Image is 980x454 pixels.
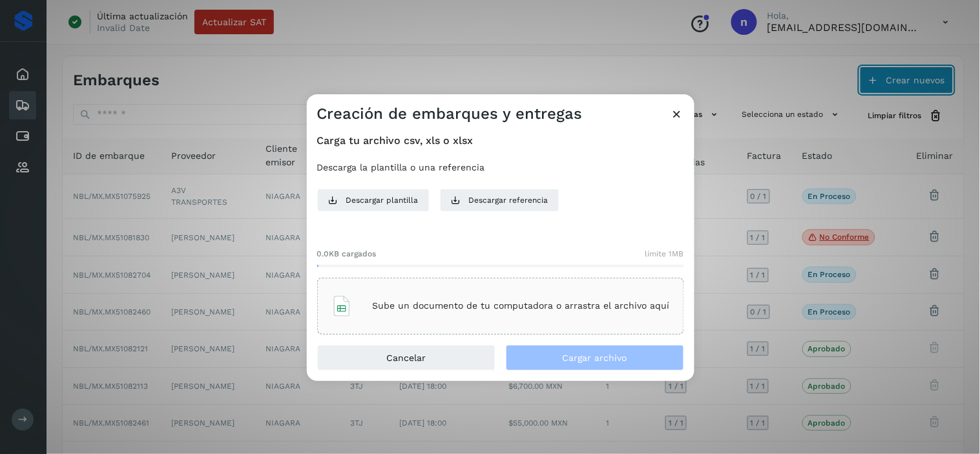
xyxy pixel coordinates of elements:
[563,353,627,362] span: Cargar archivo
[346,194,419,206] span: Descargar plantilla
[317,105,583,123] h3: Creación de embarques y entregas
[317,134,684,147] h4: Carga tu archivo csv, xls o xlsx
[645,248,684,260] span: límite 1MB
[373,300,670,311] p: Sube un documento de tu computadora o arrastra el archivo aquí
[317,248,377,260] span: 0.0KB cargados
[469,194,548,206] span: Descargar referencia
[317,345,495,371] button: Cancelar
[386,353,426,362] span: Cancelar
[506,345,684,371] button: Cargar archivo
[317,189,430,212] button: Descargar plantilla
[440,189,559,212] button: Descargar referencia
[317,162,684,173] p: Descarga la plantilla o una referencia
